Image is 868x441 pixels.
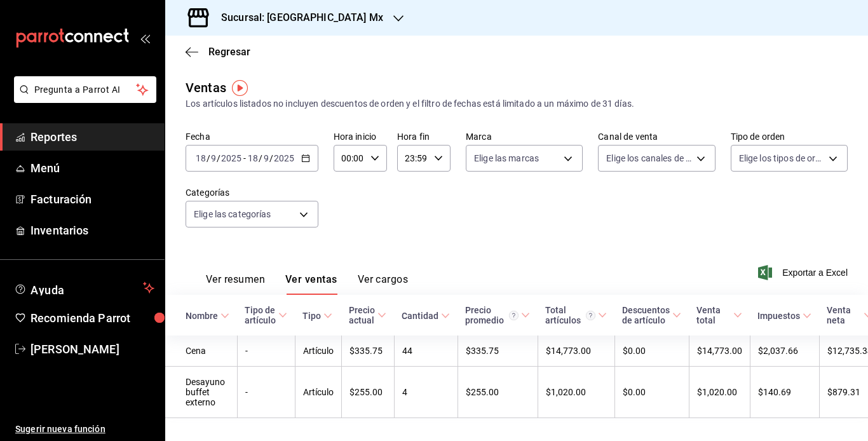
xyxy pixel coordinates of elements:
div: Los artículos listados no incluyen descuentos de orden y el filtro de fechas está limitado a un m... [186,97,848,111]
span: Elige las categorías [194,208,271,221]
span: / [269,153,273,163]
td: $255.00 [341,367,394,418]
span: Tipo de artículo [245,305,287,325]
span: Regresar [208,46,250,58]
td: 44 [394,336,458,367]
td: $140.69 [750,367,819,418]
button: Pregunta a Parrot AI [14,76,156,103]
button: Regresar [186,46,250,58]
span: Precio promedio [465,305,530,325]
h3: Sucursal: [GEOGRAPHIC_DATA] Mx [211,10,383,25]
span: Elige los tipos de orden [739,152,824,165]
td: $1,020.00 [538,367,614,418]
span: / [259,153,262,163]
span: Tipo [302,311,332,321]
td: $14,773.00 [689,336,750,367]
label: Hora inicio [334,132,387,141]
div: Venta neta [827,305,861,325]
button: Ver cargos [358,273,409,295]
input: -- [195,153,207,163]
button: Ver resumen [206,273,265,295]
input: ---- [273,153,295,163]
td: Desayuno buffet externo [165,367,237,418]
span: Nombre [186,311,229,321]
label: Categorías [186,188,318,197]
label: Marca [466,132,583,141]
input: -- [263,153,269,163]
td: $335.75 [341,336,394,367]
div: Precio actual [349,305,375,325]
td: Artículo [295,336,341,367]
span: Elige las marcas [474,152,539,165]
span: Descuentos de artículo [622,305,681,325]
span: Precio actual [349,305,386,325]
td: $255.00 [458,367,538,418]
td: $1,020.00 [689,367,750,418]
td: $2,037.66 [750,336,819,367]
span: Inventarios [31,222,154,239]
label: Tipo de orden [731,132,848,141]
span: Sugerir nueva función [15,423,154,436]
td: - [237,336,295,367]
span: Menú [31,159,154,177]
span: Recomienda Parrot [31,309,154,327]
span: Ayuda [31,280,138,295]
button: open_drawer_menu [140,33,150,43]
div: Ventas [186,78,226,97]
div: Descuentos de artículo [622,305,670,325]
span: - [243,153,246,163]
div: Cantidad [402,311,438,321]
td: $14,773.00 [538,336,614,367]
input: -- [247,153,259,163]
td: 4 [394,367,458,418]
span: / [217,153,220,163]
span: Elige los canales de venta [606,152,691,165]
span: Total artículos [545,305,607,325]
td: $0.00 [614,367,689,418]
span: / [207,153,210,163]
button: Ver ventas [285,273,337,295]
img: Tooltip marker [232,80,248,96]
div: Nombre [186,311,218,321]
td: - [237,367,295,418]
div: Venta total [696,305,731,325]
label: Canal de venta [598,132,715,141]
button: Exportar a Excel [761,265,848,280]
span: Pregunta a Parrot AI [34,83,137,97]
td: Cena [165,336,237,367]
svg: Precio promedio = Total artículos / cantidad [509,311,519,320]
span: Facturación [31,191,154,208]
input: -- [210,153,217,163]
label: Fecha [186,132,318,141]
div: Tipo [302,311,321,321]
td: $0.00 [614,336,689,367]
td: Artículo [295,367,341,418]
span: [PERSON_NAME] [31,341,154,358]
div: Total artículos [545,305,595,325]
td: $335.75 [458,336,538,367]
label: Hora fin [397,132,451,141]
div: Tipo de artículo [245,305,276,325]
span: Impuestos [757,311,811,321]
span: Reportes [31,128,154,146]
input: ---- [220,153,242,163]
div: navigation tabs [206,273,408,295]
span: Cantidad [402,311,450,321]
div: Impuestos [757,311,800,321]
a: Pregunta a Parrot AI [9,92,156,105]
span: Venta total [696,305,742,325]
div: Precio promedio [465,305,519,325]
svg: El total artículos considera cambios de precios en los artículos así como costos adicionales por ... [586,311,595,320]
